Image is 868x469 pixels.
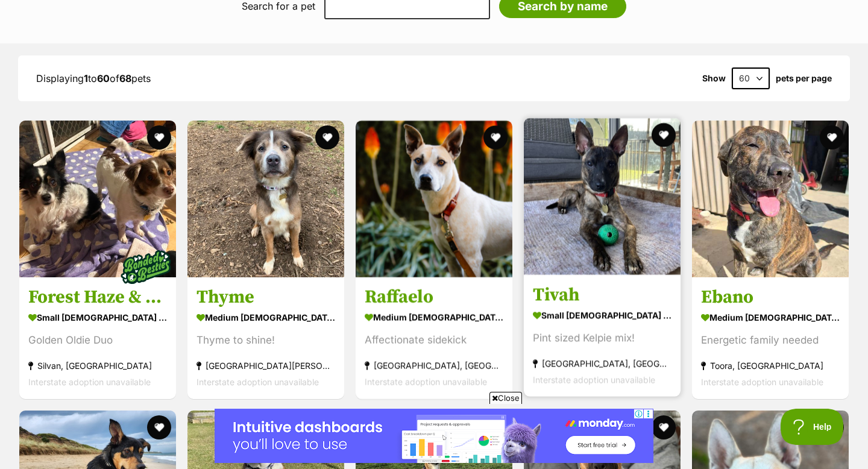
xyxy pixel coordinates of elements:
[820,125,844,150] button: favourite
[28,309,167,326] div: small [DEMOGRAPHIC_DATA] Dog
[28,357,167,374] div: Silvan, [GEOGRAPHIC_DATA]
[533,330,671,346] div: Pint sized Kelpie mix!
[652,123,676,147] button: favourite
[533,355,671,371] div: [GEOGRAPHIC_DATA], [GEOGRAPHIC_DATA]
[197,309,335,326] div: medium [DEMOGRAPHIC_DATA] Dog
[701,332,840,348] div: Energetic family needed
[533,283,671,306] h3: Tivah
[356,121,512,277] img: Raffaelo
[119,72,131,84] strong: 68
[533,306,671,324] div: small [DEMOGRAPHIC_DATA] Dog
[187,277,344,399] a: Thyme medium [DEMOGRAPHIC_DATA] Dog Thyme to shine! [GEOGRAPHIC_DATA][PERSON_NAME][GEOGRAPHIC_DAT...
[533,374,655,385] span: Interstate adoption unavailable
[197,357,335,374] div: [GEOGRAPHIC_DATA][PERSON_NAME][GEOGRAPHIC_DATA]
[692,277,849,399] a: Ebano medium [DEMOGRAPHIC_DATA] Dog Energetic family needed Toora, [GEOGRAPHIC_DATA] Interstate a...
[701,286,840,309] h3: Ebano
[776,74,832,83] label: pets per page
[483,125,508,150] button: favourite
[197,332,335,348] div: Thyme to shine!
[97,72,110,84] strong: 60
[365,286,503,309] h3: Raffaelo
[242,1,315,11] label: Search for a pet
[19,121,176,277] img: Forest Haze & Spotted Wonder
[365,357,503,374] div: [GEOGRAPHIC_DATA], [GEOGRAPHIC_DATA]
[36,72,151,84] span: Displaying to of pets
[524,118,681,275] img: Tivah
[19,277,176,399] a: Forest Haze & Spotted Wonder small [DEMOGRAPHIC_DATA] Dog Golden Oldie Duo Silvan, [GEOGRAPHIC_DA...
[84,72,88,84] strong: 1
[365,377,487,387] span: Interstate adoption unavailable
[701,357,840,374] div: Toora, [GEOGRAPHIC_DATA]
[215,409,653,463] iframe: Advertisement
[356,277,512,399] a: Raffaelo medium [DEMOGRAPHIC_DATA] Dog Affectionate sidekick [GEOGRAPHIC_DATA], [GEOGRAPHIC_DATA]...
[116,237,176,297] img: bonded besties
[652,415,676,439] button: favourite
[147,415,171,439] button: favourite
[692,121,849,277] img: Ebano
[365,309,503,326] div: medium [DEMOGRAPHIC_DATA] Dog
[28,286,167,309] h3: Forest Haze & Spotted Wonder
[365,332,503,348] div: Affectionate sidekick
[197,377,319,387] span: Interstate adoption unavailable
[197,286,335,309] h3: Thyme
[147,125,171,150] button: favourite
[701,377,823,387] span: Interstate adoption unavailable
[701,309,840,326] div: medium [DEMOGRAPHIC_DATA] Dog
[28,377,151,387] span: Interstate adoption unavailable
[489,392,522,404] span: Close
[524,274,681,397] a: Tivah small [DEMOGRAPHIC_DATA] Dog Pint sized Kelpie mix! [GEOGRAPHIC_DATA], [GEOGRAPHIC_DATA] In...
[702,74,726,83] span: Show
[28,332,167,348] div: Golden Oldie Duo
[781,409,844,445] iframe: Help Scout Beacon - Open
[315,125,339,150] button: favourite
[187,121,344,277] img: Thyme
